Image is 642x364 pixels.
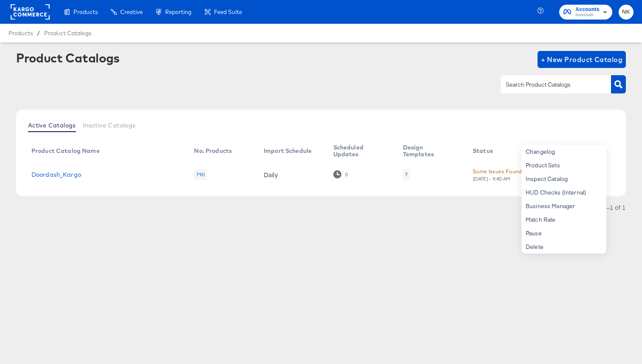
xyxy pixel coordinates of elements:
[31,171,81,178] a: Doordash_Kargo
[28,122,76,129] span: Active Catalogs
[521,186,606,199] div: HUD Checks (Internal)
[405,171,408,178] div: 7
[16,51,120,65] div: Product Catalogs
[466,141,537,161] th: Status
[521,145,606,158] div: Changelog
[83,122,136,129] span: Inactive Catalogs
[473,176,511,182] div: [DATE] - 9:40 AM
[214,8,242,15] span: Feed Suite
[504,80,594,90] input: Search Product Catalogs
[31,147,100,154] div: Product Catalog Name
[521,240,606,254] div: Delete
[165,8,191,15] span: Reporting
[622,7,630,17] span: NK
[585,141,617,161] th: More
[521,226,606,240] div: Pause
[120,8,143,15] span: Creative
[8,30,33,37] span: Products
[194,147,232,154] div: No. Products
[473,167,522,182] button: Some Issues Found[DATE] - 9:40 AM
[538,51,626,68] button: + New Product Catalog
[619,5,634,20] button: NK
[541,54,623,65] span: + New Product Catalog
[73,8,98,15] span: Products
[521,213,606,226] div: Match Rate
[575,12,600,19] span: DoorDash
[559,5,612,20] button: AccountsDoorDash
[521,158,606,172] div: Product Sets
[521,172,606,186] div: Inspect Catalog
[345,172,348,178] div: 0
[521,199,606,213] div: Business Manager
[403,169,410,180] div: 7
[575,5,600,14] span: Accounts
[44,30,91,37] a: Product Catalogs
[333,170,348,178] div: 0
[257,161,327,188] td: Daily
[537,141,585,161] th: Action
[333,144,386,158] div: Scheduled Updates
[264,147,312,154] div: Import Schedule
[473,167,522,176] div: Some Issues Found
[403,144,456,158] div: Design Templates
[194,169,207,180] div: 790
[33,30,44,37] span: /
